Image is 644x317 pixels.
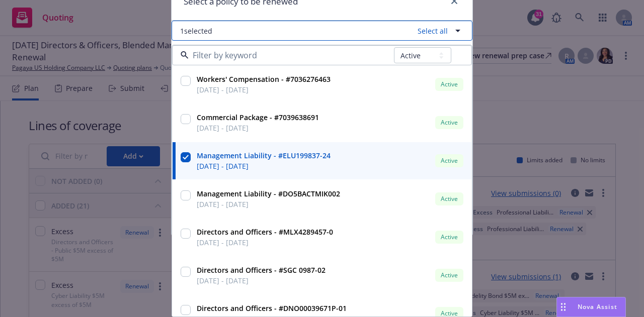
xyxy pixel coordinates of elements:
[578,302,617,311] span: Nova Assist
[439,233,459,242] span: Active
[197,123,319,133] span: [DATE] - [DATE]
[180,26,212,36] span: 1 selected
[197,227,333,237] strong: Directors and Officers - #MLX4289457-0
[197,161,331,171] span: [DATE] - [DATE]
[439,80,459,89] span: Active
[557,297,570,316] div: Drag to move
[439,194,459,203] span: Active
[197,151,331,160] strong: Management Liability - #ELU199837-24
[197,74,331,84] strong: Workers' Compensation - #7036276463
[439,271,459,280] span: Active
[197,199,340,209] span: [DATE] - [DATE]
[439,156,459,165] span: Active
[556,297,626,317] button: Nova Assist
[197,275,326,286] span: [DATE] - [DATE]
[189,49,394,61] input: Filter by keyword
[197,303,347,313] strong: Directors and Officers - #DNO00039671P-01
[197,265,326,275] strong: Directors and Officers - #SGC 0987-02
[197,237,333,248] span: [DATE] - [DATE]
[172,21,472,41] button: 1selectedSelect all
[197,84,331,95] span: [DATE] - [DATE]
[439,118,459,127] span: Active
[197,189,340,198] strong: Management Liability - #DO5BACTMIK002
[197,113,319,122] strong: Commercial Package - #7039638691
[414,26,448,36] a: Select all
